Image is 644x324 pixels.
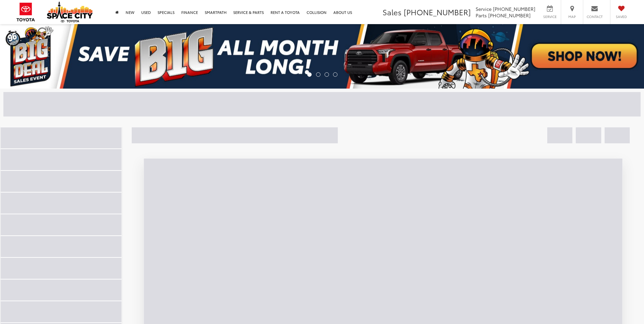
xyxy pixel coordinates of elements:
[614,14,629,19] span: Saved
[476,12,487,19] span: Parts
[488,12,531,19] span: [PHONE_NUMBER]
[542,14,557,19] span: Service
[476,5,492,12] span: Service
[565,14,579,19] span: Map
[493,5,535,12] span: [PHONE_NUMBER]
[383,6,402,17] span: Sales
[47,1,93,22] img: Space City Toyota
[404,6,471,17] span: [PHONE_NUMBER]
[587,14,603,19] span: Contact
